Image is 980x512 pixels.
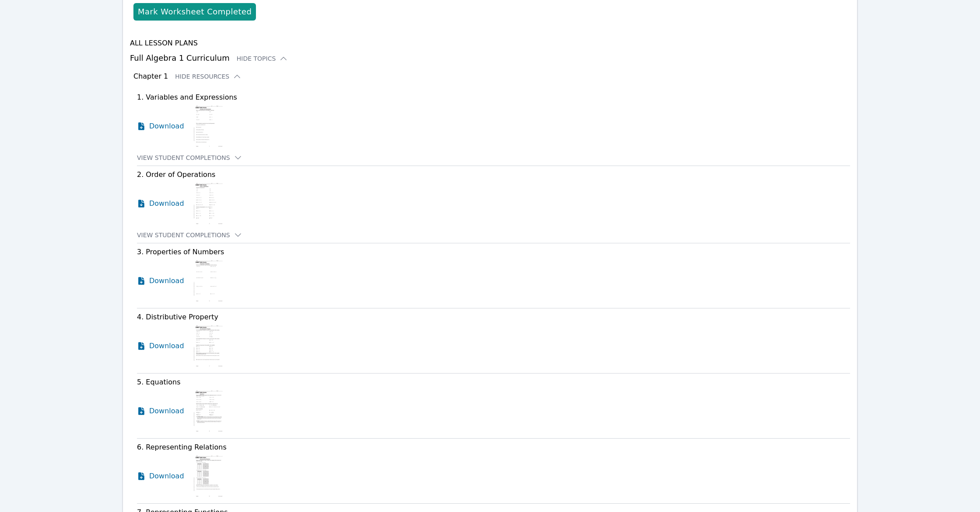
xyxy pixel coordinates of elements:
[137,104,184,148] a: Download
[137,248,224,256] span: 3. Properties of Numbers
[130,52,850,64] h3: Full Algebra 1 Curriculum
[133,71,168,82] h3: Chapter 1
[237,54,288,63] button: Hide Topics
[149,276,184,286] span: Download
[137,182,184,225] a: Download
[175,72,241,81] button: Hide Resources
[149,198,184,209] span: Download
[149,341,184,351] span: Download
[149,121,184,131] span: Download
[137,93,237,101] span: 1. Variables and Expressions
[137,313,218,321] span: 4. Distributive Property
[191,454,225,498] img: 6. Representing Relations
[191,324,225,368] img: 4. Distributive Property
[191,182,225,225] img: 2. Order of Operations
[137,454,184,498] a: Download
[137,389,184,433] a: Download
[137,324,184,368] a: Download
[191,104,225,148] img: 1. Variables and Expressions
[191,259,225,303] img: 3. Properties of Numbers
[133,3,256,21] button: Mark Worksheet Completed
[191,389,225,433] img: 5. Equations
[149,471,184,481] span: Download
[137,170,215,179] span: 2. Order of Operations
[138,6,252,18] div: Mark Worksheet Completed
[137,231,242,239] button: View Student Completions
[137,259,184,303] a: Download
[149,406,184,416] span: Download
[137,153,242,162] button: View Student Completions
[137,378,181,386] span: 5. Equations
[137,443,227,451] span: 6. Representing Relations
[130,38,850,48] h4: All Lesson Plans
